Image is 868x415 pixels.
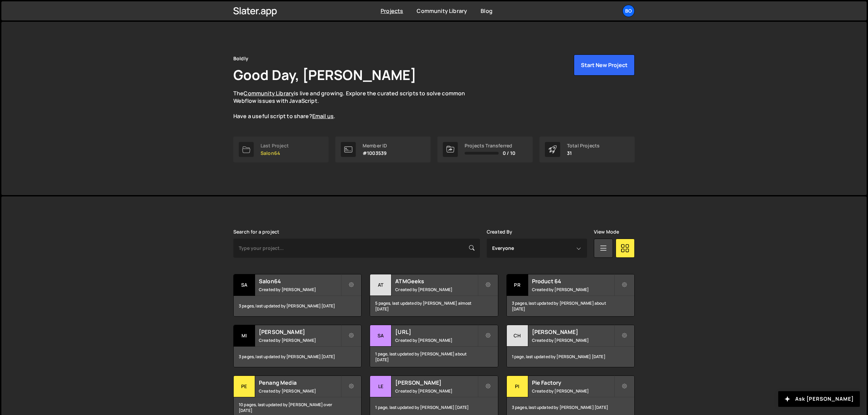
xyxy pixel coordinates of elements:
[370,274,498,317] a: AT ATMGeeks Created by [PERSON_NAME] 5 pages, last updated by [PERSON_NAME] almost [DATE]
[395,328,477,336] h2: [URL]
[532,379,614,386] h2: Pie Factory
[532,388,614,394] small: Created by [PERSON_NAME]
[507,296,634,316] div: 3 pages, last updated by [PERSON_NAME] about [DATE]
[259,337,341,343] small: Created by [PERSON_NAME]
[481,7,493,15] a: Blog
[507,347,634,367] div: 1 page, last updated by [PERSON_NAME] [DATE]
[233,274,362,317] a: Sa Salon64 Created by [PERSON_NAME] 3 pages, last updated by [PERSON_NAME] [DATE]
[370,347,498,367] div: 1 page, last updated by [PERSON_NAME] about [DATE]
[574,54,635,76] button: Start New Project
[622,5,635,17] a: Bo
[778,391,860,407] button: Ask [PERSON_NAME]
[259,328,341,336] h2: [PERSON_NAME]
[465,143,515,148] div: Projects Transferred
[370,325,498,367] a: SA [URL] Created by [PERSON_NAME] 1 page, last updated by [PERSON_NAME] about [DATE]
[395,337,477,343] small: Created by [PERSON_NAME]
[417,7,467,15] a: Community Library
[234,325,255,347] div: Mi
[234,347,361,367] div: 3 pages, last updated by [PERSON_NAME] [DATE]
[532,277,614,285] h2: Product 64
[507,274,528,296] div: Pr
[233,239,480,258] input: Type your project...
[234,296,361,316] div: 3 pages, last updated by [PERSON_NAME] [DATE]
[370,274,391,296] div: AT
[370,325,391,347] div: SA
[507,376,528,397] div: Pi
[487,229,513,235] label: Created By
[261,150,289,156] p: Salon64
[506,325,635,367] a: CH [PERSON_NAME] Created by [PERSON_NAME] 1 page, last updated by [PERSON_NAME] [DATE]
[395,277,477,285] h2: ATMGeeks
[312,112,334,120] a: Email us
[234,376,255,397] div: Pe
[370,376,391,397] div: Le
[532,287,614,292] small: Created by [PERSON_NAME]
[233,229,279,235] label: Search for a project
[381,7,403,15] a: Projects
[261,143,289,148] div: Last Project
[370,296,498,316] div: 5 pages, last updated by [PERSON_NAME] almost [DATE]
[594,229,619,235] label: View Mode
[567,150,600,156] p: 31
[233,325,362,367] a: Mi [PERSON_NAME] Created by [PERSON_NAME] 3 pages, last updated by [PERSON_NAME] [DATE]
[363,143,387,148] div: Member ID
[234,274,255,296] div: Sa
[395,388,477,394] small: Created by [PERSON_NAME]
[233,54,248,63] div: Boldly
[259,287,341,292] small: Created by [PERSON_NAME]
[567,143,600,148] div: Total Projects
[395,379,477,386] h2: [PERSON_NAME]
[506,274,635,317] a: Pr Product 64 Created by [PERSON_NAME] 3 pages, last updated by [PERSON_NAME] about [DATE]
[363,150,387,156] p: #1003539
[503,150,515,156] span: 0 / 10
[507,325,528,347] div: CH
[233,90,478,120] p: The is live and growing. Explore the curated scripts to solve common Webflow issues with JavaScri...
[532,337,614,343] small: Created by [PERSON_NAME]
[532,328,614,336] h2: [PERSON_NAME]
[244,90,294,97] a: Community Library
[233,137,329,162] a: Last Project Salon64
[259,388,341,394] small: Created by [PERSON_NAME]
[395,287,477,292] small: Created by [PERSON_NAME]
[259,277,341,285] h2: Salon64
[233,65,416,84] h1: Good Day, [PERSON_NAME]
[259,379,341,386] h2: Penang Media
